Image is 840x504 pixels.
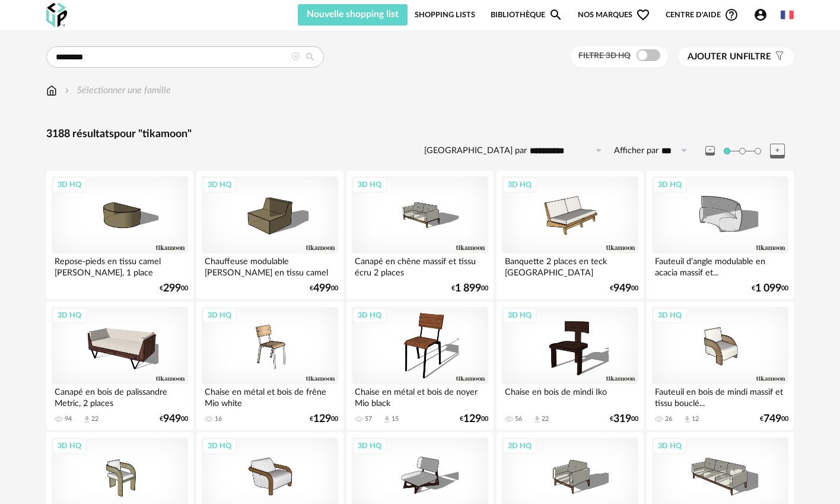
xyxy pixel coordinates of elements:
img: OXP [46,3,67,27]
div: 15 [392,415,399,423]
span: Download icon [533,415,542,424]
div: € 00 [460,415,488,423]
div: 3188 résultats [46,128,794,141]
div: 3D HQ [352,308,387,323]
a: Shopping Lists [415,4,475,26]
img: svg+xml;base64,PHN2ZyB3aWR0aD0iMTYiIGhlaWdodD0iMTciIHZpZXdCb3g9IjAgMCAxNiAxNyIgZmlsbD0ibm9uZSIgeG... [46,84,57,97]
div: € 00 [160,284,188,293]
div: Banquette 2 places en teck [GEOGRAPHIC_DATA] [502,253,638,277]
span: Nouvelle shopping list [307,9,399,19]
div: 3D HQ [202,308,237,323]
div: Canapé en bois de palissandre Metric, 2 places [52,384,188,408]
a: 3D HQ Repose-pieds en tissu camel [PERSON_NAME], 1 place €29900 [46,171,193,299]
div: € 00 [610,284,638,293]
span: Magnify icon [549,8,563,22]
div: € 00 [760,415,788,423]
span: Ajouter un [688,52,743,61]
div: Fauteuil d’angle modulable en acacia massif et... [652,253,788,277]
a: 3D HQ Fauteuil en bois de mindi massif et tissu bouclé... 26 Download icon 12 €74900 [647,302,794,430]
img: svg+xml;base64,PHN2ZyB3aWR0aD0iMTYiIGhlaWdodD0iMTYiIHZpZXdCb3g9IjAgMCAxNiAxNiIgZmlsbD0ibm9uZSIgeG... [62,84,72,97]
div: 22 [542,415,549,423]
div: 56 [515,415,522,423]
div: Chaise en métal et bois de frêne Mio white [202,384,338,408]
span: 949 [613,284,631,293]
img: fr [781,8,794,21]
button: Ajouter unfiltre Filter icon [679,47,794,66]
div: € 00 [752,284,788,293]
span: Heart Outline icon [636,8,650,22]
div: 3D HQ [653,177,687,192]
div: € 00 [310,284,338,293]
a: 3D HQ Chaise en métal et bois de noyer Mio black 57 Download icon 15 €12900 [346,302,494,430]
div: 3D HQ [502,438,537,454]
div: 3D HQ [52,438,87,454]
div: Fauteuil en bois de mindi massif et tissu bouclé... [652,384,788,408]
div: 3D HQ [202,438,237,454]
div: 57 [365,415,372,423]
span: 129 [313,415,331,423]
div: 3D HQ [352,438,387,454]
div: 12 [692,415,699,423]
span: Nos marques [578,4,650,26]
a: 3D HQ Fauteuil d’angle modulable en acacia massif et... €1 09900 [647,171,794,299]
span: Account Circle icon [753,8,768,22]
a: 3D HQ Chaise en métal et bois de frêne Mio white 16 €12900 [196,302,343,430]
label: Afficher par [614,145,658,157]
span: Account Circle icon [753,8,773,22]
span: pour "tikamoon" [114,129,192,140]
span: 1 099 [755,284,781,293]
div: 22 [91,415,98,423]
span: Download icon [82,415,91,424]
div: Chauffeuse modulable [PERSON_NAME] en tissu camel [202,253,338,277]
a: 3D HQ Chaise en bois de mindi Iko 56 Download icon 22 €31900 [497,302,644,430]
span: 299 [163,284,181,293]
div: 3D HQ [653,308,687,323]
div: Repose-pieds en tissu camel [PERSON_NAME], 1 place [52,253,188,277]
span: 1 899 [455,284,481,293]
div: 3D HQ [202,177,237,192]
div: Canapé en chêne massif et tissu écru 2 places [GEOGRAPHIC_DATA] [352,253,488,277]
div: € 00 [310,415,338,423]
span: Download icon [383,415,392,424]
div: 94 [65,415,72,423]
div: Sélectionner une famille [62,84,171,97]
div: € 00 [160,415,188,423]
a: BibliothèqueMagnify icon [491,4,563,26]
div: Chaise en métal et bois de noyer Mio black [352,384,488,408]
div: 26 [665,415,672,423]
div: 3D HQ [502,177,537,192]
div: 3D HQ [502,308,537,323]
button: Nouvelle shopping list [298,4,408,26]
a: 3D HQ Chauffeuse modulable [PERSON_NAME] en tissu camel €49900 [196,171,343,299]
span: Help Circle Outline icon [724,8,739,22]
span: Download icon [683,415,692,424]
span: 949 [163,415,181,423]
div: Chaise en bois de mindi Iko [502,384,638,408]
div: € 00 [610,415,638,423]
a: 3D HQ Canapé en chêne massif et tissu écru 2 places [GEOGRAPHIC_DATA] €1 89900 [346,171,494,299]
div: 3D HQ [352,177,387,192]
div: 16 [215,415,222,423]
span: filtre [688,51,771,63]
span: Filtre 3D HQ [578,52,631,60]
span: Filter icon [771,51,785,63]
a: 3D HQ Canapé en bois de palissandre Metric, 2 places 94 Download icon 22 €94900 [46,302,193,430]
span: Centre d'aideHelp Circle Outline icon [666,8,739,22]
span: 749 [763,415,781,423]
div: € 00 [451,284,488,293]
label: [GEOGRAPHIC_DATA] par [424,145,527,157]
div: 3D HQ [52,308,87,323]
div: 3D HQ [52,177,87,192]
span: 129 [463,415,481,423]
a: 3D HQ Banquette 2 places en teck [GEOGRAPHIC_DATA] €94900 [497,171,644,299]
span: 319 [613,415,631,423]
span: 499 [313,284,331,293]
div: 3D HQ [653,438,687,454]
